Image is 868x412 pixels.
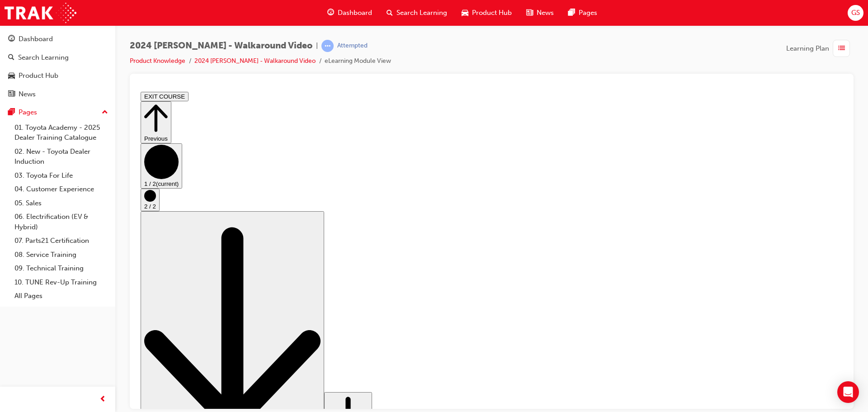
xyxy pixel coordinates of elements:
a: pages-iconPages [561,4,604,22]
span: Dashboard [338,8,372,18]
span: car-icon [8,72,15,80]
a: 03. Toyota For Life [11,169,112,183]
span: pages-icon [8,109,15,117]
a: guage-iconDashboard [320,4,379,22]
a: Dashboard [4,31,112,47]
div: Product Hub [19,71,58,81]
a: 07. Parts21 Certification [11,234,112,248]
button: EXIT COURSE [4,4,52,13]
a: 08. Service Training [11,248,112,262]
a: 01. Toyota Academy - 2025 Dealer Training Catalogue [11,121,112,145]
span: news-icon [526,7,533,19]
span: Search Learning [396,8,447,18]
span: 1 / 2 [7,92,19,99]
div: Dashboard [19,34,53,44]
a: 02. New - Toyota Dealer Induction [11,145,112,169]
div: Open Intercom Messenger [837,381,859,403]
button: Learning Plan [786,40,854,57]
a: 10. TUNE Rev-Up Training [11,275,112,289]
span: | [316,41,318,51]
div: Search Learning [18,52,69,63]
span: Learning Plan [786,43,829,54]
span: search-icon [387,7,393,19]
span: prev-icon [99,394,106,405]
div: Step controls [4,13,706,369]
button: DashboardSearch LearningProduct HubNews [4,29,112,104]
span: Product Hub [472,8,512,18]
button: 2 / 2 [4,100,23,123]
span: up-icon [102,107,108,118]
a: News [4,86,112,103]
div: News [19,89,36,99]
a: news-iconNews [519,4,561,22]
button: Pages [4,104,112,121]
span: search-icon [8,54,14,62]
span: GS [851,8,860,18]
div: Pages [19,107,37,118]
span: News [537,8,554,18]
a: 05. Sales [11,196,112,210]
span: 2024 [PERSON_NAME] - Walkaround Video [130,41,312,51]
span: car-icon [462,7,468,19]
a: 2024 [PERSON_NAME] - Walkaround Video [194,57,316,65]
button: GS [848,5,863,21]
a: 09. Technical Training [11,261,112,275]
span: Pages [579,8,597,18]
a: 04. Customer Experience [11,182,112,196]
a: Product Knowledge [130,57,185,65]
div: Attempted [337,42,368,50]
a: All Pages [11,289,112,303]
span: guage-icon [8,35,15,43]
li: eLearning Module View [325,56,391,66]
span: list-icon [838,43,845,54]
a: 06. Electrification (EV & Hybrid) [11,210,112,234]
a: Product Hub [4,67,112,84]
span: pages-icon [568,7,575,19]
a: Search Learning [4,49,112,66]
img: Trak [5,3,76,23]
button: 1 / 2(current) [4,55,45,100]
span: learningRecordVerb_ATTEMPT-icon [321,40,334,52]
span: 2 / 2 [7,115,19,122]
button: Previous [4,13,34,55]
span: Previous [7,47,31,54]
a: car-iconProduct Hub [454,4,519,22]
span: guage-icon [327,7,334,19]
a: search-iconSearch Learning [379,4,454,22]
span: news-icon [8,90,15,99]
